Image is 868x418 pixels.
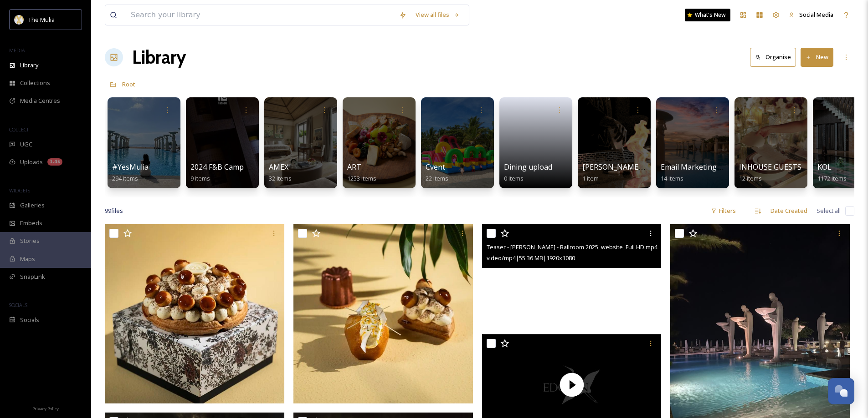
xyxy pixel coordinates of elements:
[20,140,32,149] span: UGC
[504,174,524,182] span: 0 items
[122,79,135,90] a: Root
[685,9,730,21] a: What's New
[582,162,662,172] span: [PERSON_NAME]'s FILE
[347,174,376,182] span: 1253 items
[661,162,740,172] span: Email Marketing / EDM
[426,163,448,182] a: Cvent22 items
[132,44,186,71] a: Library
[190,162,259,172] span: 2024 F&B Campaign
[32,403,59,413] a: Privacy Policy
[47,158,62,166] div: 1.4k
[750,48,801,66] a: Organise
[9,302,27,308] span: SOCIALS
[20,272,45,281] span: SnapLink
[20,61,38,70] span: Library
[582,163,662,182] a: [PERSON_NAME]'s FILE1 item
[799,10,833,19] span: Social Media
[20,79,50,87] span: Collections
[750,48,796,66] button: Organise
[661,174,683,182] span: 14 items
[661,163,740,182] a: Email Marketing / EDM14 items
[347,163,376,182] a: ART1253 items
[190,174,210,182] span: 9 items
[817,162,832,172] span: KOL
[112,174,138,182] span: 294 items
[190,163,259,182] a: 2024 F&B Campaign9 items
[20,158,43,166] span: Uploads
[706,202,740,220] div: Filters
[828,378,854,404] button: Open Chat
[20,316,39,324] span: Socials
[817,174,847,182] span: 1172 items
[487,254,575,262] span: video/mp4 | 55.36 MB | 1920 x 1080
[801,48,833,66] button: New
[269,162,288,172] span: AMEX
[126,5,395,25] input: Search your library
[739,162,801,172] span: INHOUSE GUESTS
[20,237,40,245] span: Stories
[504,163,552,182] a: Dining upload0 items
[739,163,801,182] a: INHOUSE GUESTS12 items
[112,163,149,182] a: #YesMulia294 items
[20,255,35,263] span: Maps
[411,6,464,24] a: View all files
[20,96,60,105] span: Media Centres
[426,162,445,172] span: Cvent
[9,47,25,54] span: MEDIA
[32,406,59,412] span: Privacy Policy
[739,174,762,182] span: 12 items
[766,202,812,220] div: Date Created
[784,6,838,24] a: Social Media
[105,206,123,215] span: 99 file s
[105,224,284,403] img: Saint Honoré.JPG
[817,206,841,215] span: Select all
[20,219,42,227] span: Embeds
[293,224,473,403] img: Petits Gâteaux Collection.JPG
[817,163,847,182] a: KOL1172 items
[112,162,149,172] span: #YesMulia
[504,162,552,172] span: Dining upload
[347,162,361,172] span: ART
[20,201,45,210] span: Galleries
[482,224,662,325] video: Teaser - NYE - Ballroom 2025_website_Full HD.mp4
[426,174,448,182] span: 22 items
[122,80,135,88] span: Root
[269,174,292,182] span: 32 items
[487,243,657,251] span: Teaser - [PERSON_NAME] - Ballroom 2025_website_Full HD.mp4
[269,163,292,182] a: AMEX32 items
[15,15,24,24] img: mulia_logo.png
[582,174,599,182] span: 1 item
[9,187,30,194] span: WIDGETS
[28,15,55,24] span: The Mulia
[9,126,29,133] span: COLLECT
